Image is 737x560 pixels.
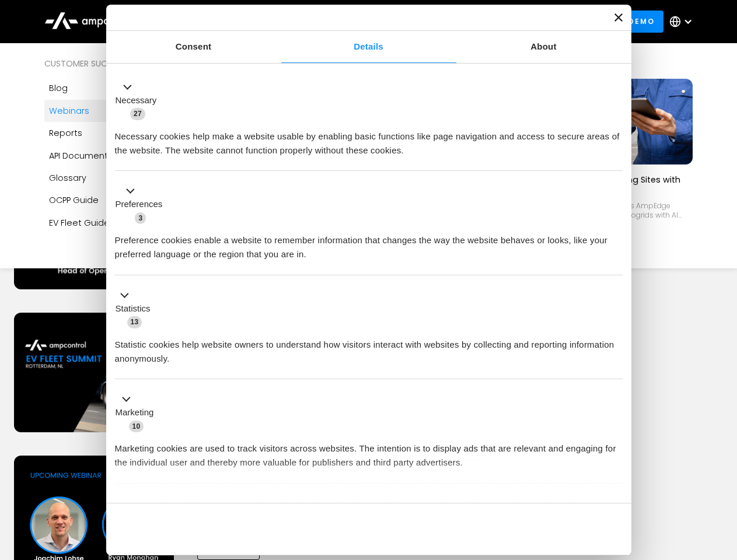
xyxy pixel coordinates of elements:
span: 3 [135,212,146,224]
button: Okay [455,512,622,546]
a: API Documentation [44,145,189,167]
div: Preference cookies enable a website to remember information that changes the way the website beha... [115,225,623,261]
div: Marketing cookies are used to track visitors across websites. The intention is to display ads tha... [115,433,623,470]
span: 2 [193,498,204,510]
div: Glossary [49,171,86,184]
label: Necessary [116,94,157,107]
label: Preferences [116,198,163,211]
div: Blog [49,82,68,94]
div: Statistic cookies help website owners to understand how visitors interact with websites by collec... [115,329,623,366]
div: OCPP Guide [49,194,99,206]
label: Statistics [116,302,151,316]
div: EV Fleet Guide [49,216,110,229]
a: Blog [44,77,189,99]
span: 27 [130,108,145,120]
button: Statistics (13) [115,288,158,329]
a: Details [281,31,456,63]
a: Consent [106,31,281,63]
button: Preferences (3) [115,184,170,225]
div: API Documentation [49,149,130,162]
span: 13 [127,316,142,328]
button: Necessary (27) [115,80,164,121]
a: OCPP Guide [44,189,189,211]
button: Close banner [614,13,623,22]
div: Webinars [49,104,89,117]
label: Marketing [116,406,154,419]
div: Customer success [44,57,189,70]
div: Necessary cookies help make a website usable by enabling basic functions like page navigation and... [115,121,623,157]
span: 10 [129,421,144,432]
a: About [456,31,631,63]
div: Reports [49,127,82,139]
button: Unclassified (2) [115,496,211,511]
a: Webinars [44,100,189,122]
a: Glossary [44,167,189,189]
button: Marketing (10) [115,393,161,433]
a: EV Fleet Guide [44,212,189,234]
a: Reports [44,122,189,144]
